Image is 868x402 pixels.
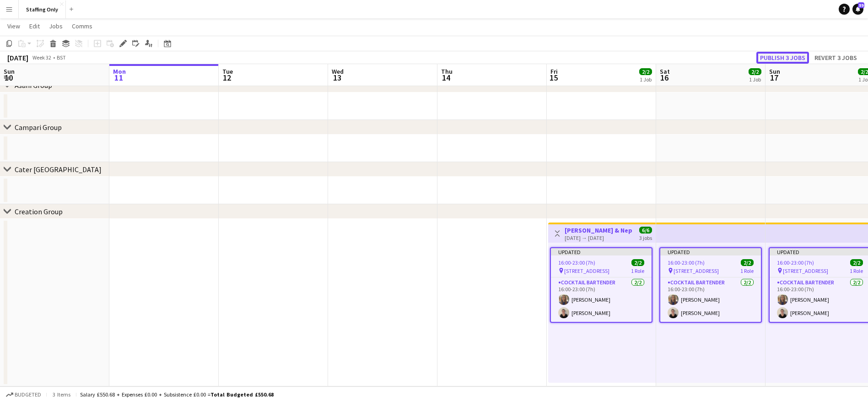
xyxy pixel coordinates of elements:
span: 2/2 [850,259,863,266]
span: Comms [72,22,92,30]
span: 3 items [50,391,72,398]
span: 16 [658,72,670,83]
div: 1 Job [749,76,761,83]
span: Jobs [49,22,63,30]
button: Revert 3 jobs [811,52,861,64]
button: Budgeted [5,390,43,400]
span: Sat [660,67,670,76]
span: 2/2 [749,68,761,75]
span: 2/2 [741,259,754,266]
span: 2/2 [631,259,644,266]
span: [STREET_ADDRESS] [783,267,828,274]
span: Tue [222,67,233,76]
div: 3 jobs [639,234,652,241]
button: Staffing Only [19,0,66,18]
span: 14 [440,72,453,83]
span: 1 Role [740,267,754,274]
span: 6/6 [639,227,652,234]
span: 1 Role [850,267,863,274]
span: Total Budgeted £550.68 [210,391,274,398]
div: Salary £550.68 + Expenses £0.00 + Subsistence £0.00 = [80,391,274,398]
span: [STREET_ADDRESS] [674,267,719,274]
div: [DATE] [7,53,28,62]
span: 59 [858,2,864,8]
span: 16:00-23:00 (7h) [668,259,705,266]
div: 1 Job [640,76,652,83]
div: Creation Group [15,207,63,216]
span: Wed [332,67,344,76]
div: Cater [GEOGRAPHIC_DATA] [15,165,102,174]
span: 13 [330,72,344,83]
button: Publish 3 jobs [756,52,809,64]
span: Fri [550,67,558,76]
div: BST [57,54,66,61]
a: Jobs [45,20,66,32]
span: 11 [112,72,126,83]
span: 16:00-23:00 (7h) [558,259,595,266]
span: 2/2 [639,68,652,75]
span: Sun [769,67,780,76]
a: Edit [26,20,43,32]
div: Updated [551,248,652,255]
app-card-role: Cocktail Bartender2/216:00-23:00 (7h)[PERSON_NAME][PERSON_NAME] [660,277,761,322]
span: Week 32 [30,54,53,61]
app-card-role: Cocktail Bartender2/216:00-23:00 (7h)[PERSON_NAME][PERSON_NAME] [551,277,652,322]
div: [DATE] → [DATE] [565,234,633,241]
h3: [PERSON_NAME] & Nephew Activation [565,226,633,234]
span: View [7,22,20,30]
span: Budgeted [15,391,41,398]
span: Mon [113,67,126,76]
span: 1 Role [631,267,644,274]
span: 16:00-23:00 (7h) [777,259,814,266]
span: 12 [221,72,233,83]
span: [STREET_ADDRESS] [564,267,609,274]
a: 59 [852,4,863,15]
span: Thu [441,67,453,76]
span: 17 [768,72,780,83]
a: Comms [68,20,96,32]
div: Campari Group [15,123,62,132]
app-job-card: Updated16:00-23:00 (7h)2/2 [STREET_ADDRESS]1 RoleCocktail Bartender2/216:00-23:00 (7h)[PERSON_NAM... [550,247,652,323]
a: View [4,20,24,32]
span: 15 [549,72,558,83]
div: Updated [660,248,761,255]
span: Edit [29,22,40,30]
span: 10 [2,72,15,83]
span: Sun [4,67,15,76]
app-job-card: Updated16:00-23:00 (7h)2/2 [STREET_ADDRESS]1 RoleCocktail Bartender2/216:00-23:00 (7h)[PERSON_NAM... [659,247,762,323]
